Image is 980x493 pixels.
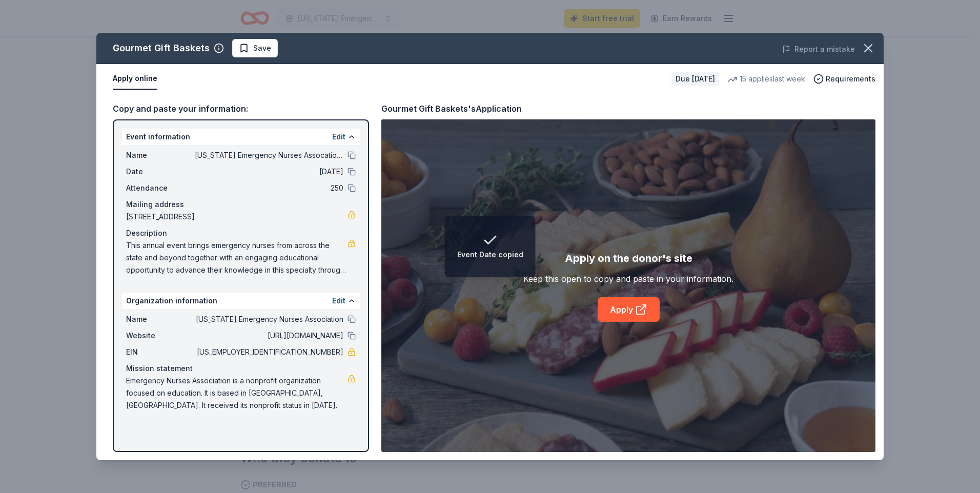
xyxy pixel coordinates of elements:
span: 250 [195,182,343,194]
button: Report a mistake [782,43,855,55]
span: [US_STATE] Emergency Nurses Assocation Annual Educational Conference [195,149,343,161]
span: [URL][DOMAIN_NAME] [195,330,343,342]
div: 15 applies last week [727,73,805,85]
button: Requirements [813,73,875,85]
span: This annual event brings emergency nurses from across the state and beyond together with an engag... [126,239,348,276]
span: Emergency Nurses Association is a nonprofit organization focused on education. It is based in [GE... [126,375,348,412]
div: Description [126,227,356,239]
span: Name [126,149,195,161]
button: Edit [332,295,345,307]
button: Save [232,39,278,57]
span: Attendance [126,182,195,194]
div: Event Date copied [457,249,523,261]
div: Organization information [122,293,360,309]
span: EIN [126,346,195,358]
div: Copy and paste your information: [113,102,369,115]
span: [DATE] [195,166,343,178]
span: Website [126,330,195,342]
span: Name [126,313,195,325]
span: Requirements [826,73,875,85]
div: Mission statement [126,362,356,375]
div: Event information [122,129,360,145]
span: [US_STATE] Emergency Nurses Association [195,313,343,325]
button: Apply online [113,68,157,90]
span: Date [126,166,195,178]
span: [US_EMPLOYER_IDENTIFICATION_NUMBER] [195,346,343,358]
div: Due [DATE] [671,72,719,86]
div: Apply on the donor's site [565,250,692,266]
span: Save [253,42,271,54]
div: Mailing address [126,198,356,211]
div: Keep this open to copy and paste in your information. [523,273,733,285]
div: Gourmet Gift Baskets [113,40,210,56]
button: Edit [332,131,345,143]
span: [STREET_ADDRESS] [126,211,348,223]
div: Gourmet Gift Baskets's Application [381,102,522,115]
a: Apply [598,297,660,322]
